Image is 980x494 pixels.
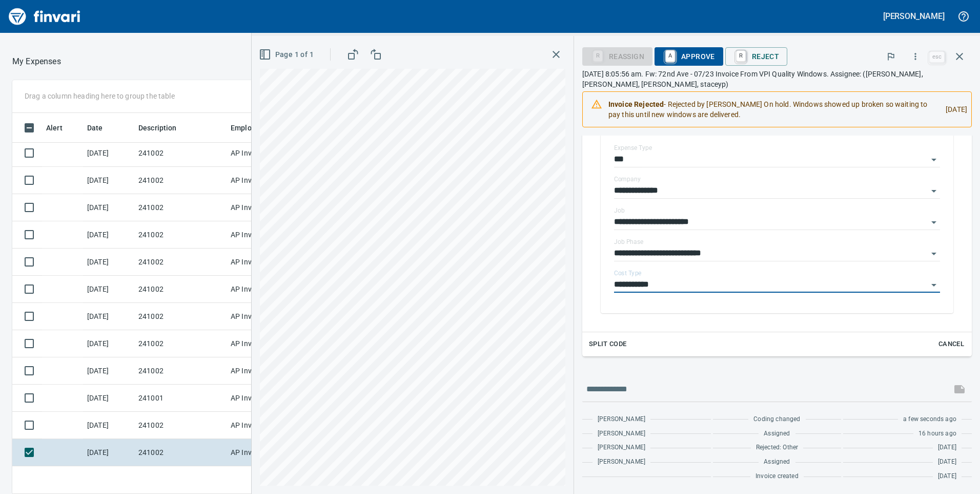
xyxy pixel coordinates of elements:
[134,385,227,412] td: 241001
[582,69,972,89] p: [DATE] 8:05:56 am. Fw: 72nd Ave - 07/23 Invoice From VPI Quality Windows. Assignee: ([PERSON_NAME...
[582,119,972,356] div: Expand
[880,45,902,68] button: Flag
[87,122,103,134] span: Date
[138,122,177,134] span: Description
[927,215,941,230] button: Open
[903,414,956,425] span: a few seconds ago
[614,239,643,245] label: Job Phase
[927,153,941,167] button: Open
[938,457,956,467] span: [DATE]
[134,221,227,249] td: 241002
[586,336,629,352] button: Split Code
[764,429,790,439] span: Assigned
[227,249,303,276] td: AP Invoices
[46,122,76,134] span: Alert
[927,184,941,198] button: Open
[608,100,664,108] strong: Invoice Rejected
[257,45,318,64] button: Page 1 of 1
[134,276,227,303] td: 241002
[918,429,956,439] span: 16 hours ago
[83,439,134,466] td: [DATE]
[134,439,227,466] td: 241002
[663,48,715,65] span: Approve
[83,167,134,194] td: [DATE]
[6,4,83,29] img: Finvari
[83,140,134,167] td: [DATE]
[927,246,941,261] button: Open
[598,443,645,453] span: [PERSON_NAME]
[614,207,625,214] label: Job
[937,95,967,124] div: [DATE]
[929,51,945,63] a: esc
[231,122,263,134] span: Employee
[227,194,303,221] td: AP Invoices
[665,50,675,62] a: A
[134,167,227,194] td: 241002
[764,457,790,467] span: Assigned
[725,47,787,66] button: RReject
[46,122,63,134] span: Alert
[733,48,779,65] span: Reject
[227,357,303,385] td: AP Invoices
[598,457,645,467] span: [PERSON_NAME]
[614,176,641,182] label: Company
[83,330,134,357] td: [DATE]
[904,45,927,68] button: More
[83,385,134,412] td: [DATE]
[927,278,941,292] button: Open
[12,55,61,68] nav: breadcrumb
[83,303,134,330] td: [DATE]
[134,330,227,357] td: 241002
[134,249,227,276] td: 241002
[598,429,645,439] span: [PERSON_NAME]
[25,91,175,101] p: Drag a column heading here to group the table
[134,140,227,167] td: 241002
[927,44,972,69] span: Close invoice
[87,122,116,134] span: Date
[227,439,303,466] td: AP Invoices
[227,140,303,167] td: AP Invoices
[83,276,134,303] td: [DATE]
[614,145,652,151] label: Expense Type
[83,412,134,439] td: [DATE]
[227,385,303,412] td: AP Invoices
[134,194,227,221] td: 241002
[227,303,303,330] td: AP Invoices
[227,221,303,249] td: AP Invoices
[655,47,723,66] button: AApprove
[937,338,965,350] span: Cancel
[753,414,800,425] span: Coding changed
[736,50,746,62] a: R
[83,249,134,276] td: [DATE]
[598,414,645,425] span: [PERSON_NAME]
[938,471,956,482] span: [DATE]
[227,330,303,357] td: AP Invoices
[756,471,799,482] span: Invoice created
[938,443,956,453] span: [DATE]
[947,377,972,402] span: This records your message into the invoice and notifies anyone mentioned
[589,338,627,350] span: Split Code
[227,276,303,303] td: AP Invoices
[582,51,652,60] div: Reassign
[83,221,134,249] td: [DATE]
[614,270,642,276] label: Cost Type
[83,194,134,221] td: [DATE]
[881,8,947,24] button: [PERSON_NAME]
[12,55,61,68] p: My Expenses
[261,48,314,61] span: Page 1 of 1
[756,443,799,453] span: Rejected: Other
[227,167,303,194] td: AP Invoices
[134,357,227,385] td: 241002
[608,95,937,124] div: - Rejected by [PERSON_NAME] On hold. Windows showed up broken so waiting to pay this until new wi...
[134,303,227,330] td: 241002
[935,336,968,352] button: Cancel
[134,412,227,439] td: 241002
[138,122,190,134] span: Description
[83,357,134,385] td: [DATE]
[231,122,277,134] span: Employee
[883,11,945,22] h5: [PERSON_NAME]
[227,412,303,439] td: AP Invoices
